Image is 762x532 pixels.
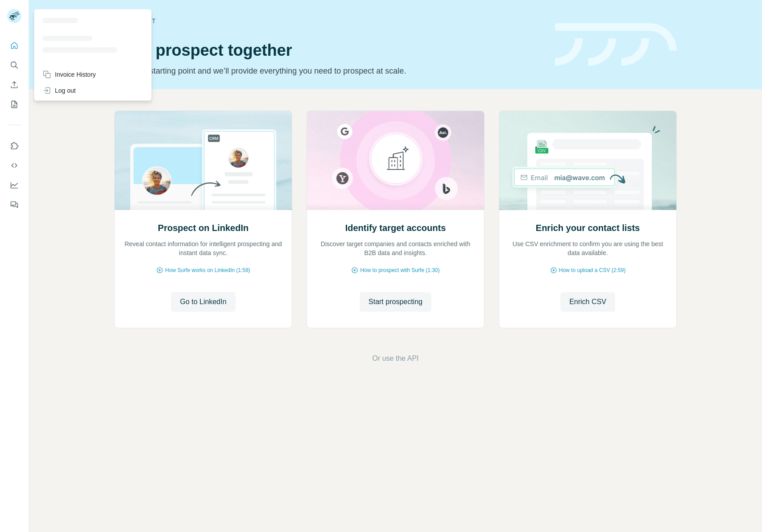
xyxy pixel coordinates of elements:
h1: Let’s prospect together [114,41,544,59]
div: Invoice History [42,70,96,79]
button: Use Surfe on LinkedIn [7,138,21,154]
button: Quick start [7,37,21,54]
span: How to prospect with Surfe (1:30) [360,266,439,274]
button: Dashboard [7,177,21,193]
button: My lists [7,96,21,112]
span: Start prospecting [369,297,422,307]
img: Identify target accounts [306,111,485,210]
p: Discover target companies and contacts enriched with B2B data and insights. [316,239,475,257]
button: Go to LinkedIn [171,292,235,312]
img: banner [555,23,677,66]
button: Start prospecting [360,292,431,312]
p: Pick your starting point and we’ll provide everything you need to prospect at scale. [114,65,544,77]
button: Use Surfe API [7,157,21,173]
h2: Enrich your contact lists [536,222,640,234]
button: Feedback [7,197,21,213]
button: Search [7,57,21,73]
span: Enrich CSV [569,297,606,307]
img: Prospect on LinkedIn [114,111,292,210]
span: How to upload a CSV (2:59) [559,266,625,274]
h2: Prospect on LinkedIn [158,222,248,234]
button: Enrich CSV [7,77,21,93]
div: Quick start [114,16,544,25]
button: Enrich CSV [560,292,615,312]
p: Reveal contact information for intelligent prospecting and instant data sync. [124,239,283,257]
img: Enrich your contact lists [499,111,677,210]
button: Or use the API [372,353,418,364]
h2: Identify target accounts [345,222,446,234]
div: Log out [42,86,76,95]
span: Go to LinkedIn [180,297,226,307]
p: Use CSV enrichment to confirm you are using the best data available. [508,239,667,257]
span: How Surfe works on LinkedIn (1:58) [165,266,250,274]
